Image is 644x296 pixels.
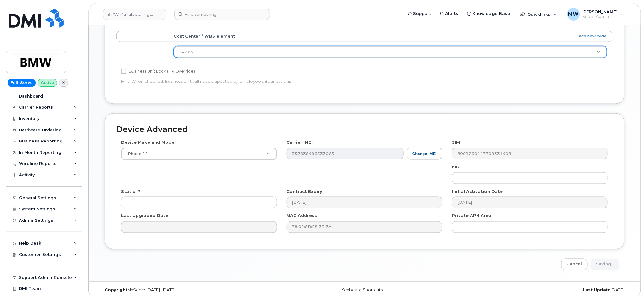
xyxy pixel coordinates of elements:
div: Quicklinks [516,8,562,21]
label: MAC Address [287,213,317,219]
label: Private APN Area [452,213,491,219]
label: Contract Expiry [287,189,323,195]
div: Marissa Weiss [563,8,629,21]
label: Initial Activation Date [452,189,503,195]
span: iPhone 11 [123,151,148,157]
label: Last Upgraded Date [121,213,168,219]
a: Cancel [561,259,588,270]
span: - 4265 [179,50,193,54]
label: Device Make and Model [121,139,176,145]
span: MW [568,10,579,18]
label: Carrier IMEI [287,139,313,145]
span: [PERSON_NAME] [583,9,618,14]
a: iPhone 11 [121,148,277,160]
iframe: Messenger Launcher [617,269,639,291]
span: Quicklinks [528,12,551,17]
th: Cost Center / WBS element [168,31,613,42]
div: MyServe [DATE]–[DATE] [100,288,276,293]
span: Alerts [445,10,458,17]
span: Super Admin [583,14,618,19]
input: Business Unit Lock (HR Override) [121,69,126,74]
a: Alerts [435,7,463,20]
a: add new code [579,33,607,39]
strong: Last Update [583,288,611,293]
span: Knowledge Base [472,10,511,17]
p: Hint: When checked, Business Unit will not be updated by employee's Business Unit [121,78,442,84]
label: Static IP [121,189,141,195]
label: SIM [452,139,460,145]
strong: Copyright [105,288,127,293]
button: Change IMEI [407,148,442,160]
a: BMW Manufacturing Co LLC [103,9,166,20]
a: - 4265 [174,46,607,58]
div: [DATE] [453,288,629,293]
a: Keyboard Shortcuts [341,288,383,293]
label: EID [452,164,460,170]
input: Find something... [174,9,270,20]
a: Support [403,7,435,20]
h2: Device Advanced [116,125,613,134]
label: Business Unit Lock (HR Override) [121,68,195,75]
a: Knowledge Base [463,7,515,20]
span: Support [413,10,431,17]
